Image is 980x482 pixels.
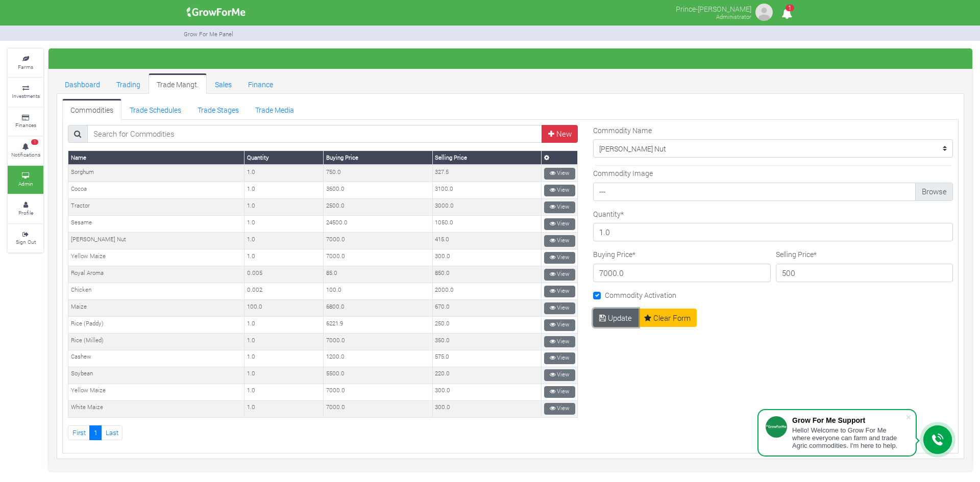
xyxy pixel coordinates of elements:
[108,73,149,94] a: Trading
[324,334,432,350] td: 7000.0
[324,317,432,334] td: 6221.9
[18,63,33,70] small: Farms
[432,233,541,249] td: 415.0
[68,199,244,216] td: Tractor
[68,283,244,300] td: Chicken
[544,269,575,281] a: View
[432,151,541,165] th: Selling Price
[207,73,240,94] a: Sales
[8,137,43,165] a: 1 Notifications
[786,5,794,11] span: 1
[68,249,244,266] td: Yellow Maize
[244,216,324,233] td: 1.0
[57,73,108,94] a: Dashboard
[68,165,244,182] td: Sorghum
[324,350,432,367] td: 1200.0
[432,400,541,417] td: 300.0
[776,249,817,260] label: Selling Price
[544,201,575,213] a: View
[244,384,324,400] td: 1.0
[638,309,697,327] a: Clear Form
[244,151,324,165] th: Quantity
[31,139,38,145] span: 1
[432,350,541,367] td: 575.0
[244,317,324,334] td: 1.0
[432,249,541,266] td: 300.0
[432,334,541,350] td: 350.0
[544,168,575,180] a: View
[244,367,324,384] td: 1.0
[68,233,244,249] td: [PERSON_NAME] Nut
[244,233,324,249] td: 1.0
[324,367,432,384] td: 5500.0
[8,195,43,223] a: Profile
[68,425,578,440] nav: Page Navigation
[324,266,432,283] td: 85.0
[593,249,635,260] label: Buying Price
[432,165,541,182] td: 327.5
[11,151,40,158] small: Notifications
[432,367,541,384] td: 220.0
[68,367,244,384] td: Soybean
[777,2,797,25] i: Notifications
[544,386,575,398] a: View
[544,286,575,297] a: View
[68,350,244,367] td: Cashew
[324,300,432,317] td: 6800.0
[244,266,324,283] td: 0.005
[432,216,541,233] td: 1050.0
[244,300,324,317] td: 100.0
[184,30,233,38] small: Grow For Me Panel
[432,182,541,199] td: 3100.0
[754,2,774,22] img: growforme image
[324,233,432,249] td: 7000.0
[593,125,652,136] label: Commodity Name
[87,125,543,143] input: Search for Commodities
[244,334,324,350] td: 1.0
[544,369,575,381] a: View
[68,317,244,334] td: Rice (Paddy)
[544,185,575,196] a: View
[324,199,432,216] td: 2500.0
[324,151,432,165] th: Buying Price
[68,151,244,165] th: Name
[544,352,575,364] a: View
[8,224,43,252] a: Sign Out
[8,166,43,194] a: Admin
[68,216,244,233] td: Sesame
[68,266,244,283] td: Royal Aroma
[324,182,432,199] td: 3600.0
[8,49,43,77] a: Farms
[101,425,122,440] a: Last
[544,302,575,314] a: View
[324,249,432,266] td: 7000.0
[593,309,639,327] button: Update
[605,290,676,300] label: Commodity Activation
[716,13,751,20] small: Administrator
[240,73,281,94] a: Finance
[12,92,40,99] small: Investments
[777,10,797,19] a: 1
[432,283,541,300] td: 2000.0
[324,384,432,400] td: 7000.0
[68,384,244,400] td: Yellow Maize
[544,319,575,331] a: View
[544,235,575,247] a: View
[121,99,189,119] a: Trade Schedules
[149,73,207,94] a: Trade Mangt.
[244,350,324,367] td: 1.0
[593,209,624,219] label: Quantity
[544,403,575,415] a: View
[432,317,541,334] td: 250.0
[244,199,324,216] td: 1.0
[544,218,575,230] a: View
[68,400,244,417] td: White Maize
[62,99,121,119] a: Commodities
[247,99,302,119] a: Trade Media
[244,165,324,182] td: 1.0
[244,283,324,300] td: 0.002
[792,416,905,424] div: Grow For Me Support
[183,2,249,22] img: growforme image
[8,78,43,106] a: Investments
[593,183,953,201] label: ---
